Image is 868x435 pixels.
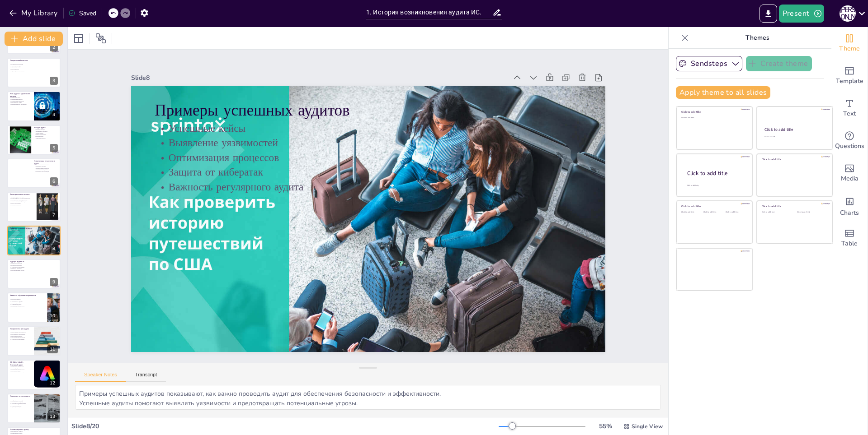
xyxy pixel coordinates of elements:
span: Single View [632,423,663,430]
p: Законодательные аспекты [10,194,34,196]
p: Выбор инструментов [10,335,31,337]
p: Оптимизация процессов [10,233,58,235]
p: Адаптация к изменениям [10,338,31,340]
button: Speaker Notes [75,372,126,382]
div: Click to add text [681,117,746,119]
p: Минимизация рисков [10,99,31,101]
p: Новые киберугрозы [10,264,58,266]
div: Saved [68,9,96,18]
p: Инструменты для аудита [10,328,31,330]
div: 4 [7,91,61,121]
button: Sendsteps [676,56,742,71]
p: Разнообразие инструментов [10,332,31,333]
div: Add ready made slides [831,60,868,92]
div: Slide 8 [274,251,635,375]
div: 4 [50,111,58,119]
p: Анализ больших данных [34,169,58,171]
div: 8 [50,245,58,253]
p: Примеры успешных аудитов [10,227,58,230]
p: Сравнение эффективности [10,404,31,406]
p: Успешные кейсы [10,229,58,231]
p: Инвестиции в обучение [10,301,45,303]
p: [DEMOGRAPHIC_DATA] безопасности [10,198,34,199]
p: Оценка соответствия [34,134,58,135]
p: Выявление уязвимостей [182,194,593,339]
p: Прогнозирование рисков [10,269,58,271]
div: Click to add text [703,211,724,213]
div: 7 [7,192,61,222]
div: 11 [7,326,61,356]
p: Современные технологии в аудите [34,160,58,165]
span: Charts [840,208,859,218]
div: 12 [47,379,58,387]
p: Важность обучения [10,268,58,270]
p: Выявление уязвимостей [10,366,31,367]
div: 6 [7,158,61,188]
button: Create theme [746,56,812,71]
p: Влияние на безопасность [10,305,45,307]
p: Современные подходы [10,401,31,403]
p: Защита от кибератак [10,234,58,236]
p: Сравнение методов аудита [10,395,31,398]
p: Актуальность знаний [10,300,45,302]
button: Transcript [126,372,166,382]
div: Add text boxes [831,92,868,125]
div: Click to add title [764,127,825,132]
p: Выявление уязвимостей [10,231,58,233]
span: Text [843,109,856,119]
button: Е [PERSON_NAME] [840,5,856,23]
div: Click to add title [681,204,746,208]
button: Present [779,5,824,23]
div: Click to add body [687,184,744,186]
p: Оптимизация процессов [178,180,588,325]
div: Click to add text [797,211,826,213]
p: Искусственный интеллект [34,164,58,166]
div: 9 [50,278,58,286]
p: Защита от кибератак [173,166,584,311]
p: Выявление угроз [10,97,31,99]
p: Программное обеспечение [10,333,31,335]
p: Комплексный подход [10,432,45,434]
p: Аналитика больших данных [10,403,31,404]
p: Повышение квалификации [34,171,58,172]
p: Традиционные методы [10,399,31,401]
p: Важность обучения специалистов [10,294,45,297]
div: 2 [50,43,58,51]
div: Click to add title [681,110,746,114]
p: Тестирование контроля [34,130,58,132]
p: Развитие технологий [10,263,58,265]
p: Рекомендации по улучшению [10,367,31,369]
p: Будущее аудита ИС [10,260,58,263]
p: Увеличение угроз [10,67,34,69]
p: Соответствие законодательству [10,199,34,201]
p: Регулярность аудитов [10,431,45,433]
p: Роль контроля [10,68,34,70]
p: Формальные курсы [10,303,45,305]
p: Важность регулярного аудита [169,152,579,297]
div: 5 [50,144,58,152]
div: 10 [47,312,58,320]
div: Click to add text [726,211,746,213]
p: Адаптация к изменениям [10,70,34,72]
div: Layout [71,31,86,46]
div: 8 [7,226,61,255]
p: Адаптация к изменениям [10,266,58,268]
button: Add slide [5,32,63,46]
div: Get real-time input from your audience [831,125,868,157]
p: Анализ данных [34,132,58,134]
div: Click to add title [762,204,826,208]
p: Оптимизация процессов [10,100,31,102]
p: Основные методы [34,129,58,130]
div: 5 [7,125,61,155]
p: Примеры успешных аудитов [191,221,604,374]
span: Questions [835,141,864,151]
p: Выбор методов [34,135,58,137]
button: My Library [7,6,61,20]
div: 7 [50,211,58,219]
div: 13 [47,412,58,421]
input: Insert title [366,6,492,19]
div: Add images, graphics, shapes or video [831,157,868,190]
div: Slide 8 / 20 [71,422,499,430]
p: Рекомендации по улучшению [10,104,31,106]
div: 9 [7,259,61,289]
